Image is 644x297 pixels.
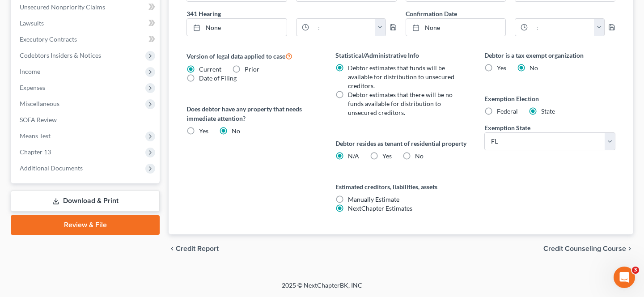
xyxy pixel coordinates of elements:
[528,19,594,36] input: -- : --
[484,51,615,60] label: Debtor is a tax exempt organization
[176,245,219,252] span: Credit Report
[13,112,160,128] a: SOFA Review
[335,51,466,60] label: Statistical/Administrative Info
[401,9,620,18] label: Confirmation Date
[20,3,105,11] span: Unsecured Nonpriority Claims
[626,245,633,252] i: chevron_right
[406,19,506,36] a: None
[484,94,615,103] label: Exemption Election
[169,245,219,252] button: chevron_left Credit Report
[382,152,392,160] span: Yes
[186,51,318,61] label: Version of legal data applied to case
[11,191,160,212] a: Download & Print
[20,164,83,172] span: Additional Documents
[348,64,454,89] span: Debtor estimates that funds will be available for distribution to unsecured creditors.
[497,64,506,72] span: Yes
[199,127,208,135] span: Yes
[20,84,45,91] span: Expenses
[632,267,639,274] span: 3
[309,19,375,36] input: -- : --
[20,116,57,123] span: SOFA Review
[614,267,635,288] iframe: Intercom live chat
[20,68,40,75] span: Income
[530,64,538,72] span: No
[20,132,51,140] span: Means Test
[11,215,160,235] a: Review & File
[348,91,453,116] span: Debtor estimates that there will be no funds available for distribution to unsecured creditors.
[245,65,259,73] span: Prior
[415,152,424,160] span: No
[348,152,359,160] span: N/A
[484,123,530,132] label: Exemption State
[335,139,466,148] label: Debtor resides as tenant of residential property
[169,245,176,252] i: chevron_left
[541,107,555,115] span: State
[187,19,287,36] a: None
[543,245,626,252] span: Credit Counseling Course
[348,195,399,203] span: Manually Estimate
[20,100,59,107] span: Miscellaneous
[20,19,44,27] span: Lawsuits
[20,35,77,43] span: Executory Contracts
[67,281,577,297] div: 2025 © NextChapterBK, INC
[182,9,401,18] label: 341 Hearing
[543,245,633,252] button: Credit Counseling Course chevron_right
[13,31,160,47] a: Executory Contracts
[335,182,466,191] label: Estimated creditors, liabilities, assets
[232,127,240,135] span: No
[20,148,51,156] span: Chapter 13
[497,107,518,115] span: Federal
[199,65,221,73] span: Current
[199,74,237,82] span: Date of Filing
[13,15,160,31] a: Lawsuits
[186,104,318,123] label: Does debtor have any property that needs immediate attention?
[20,51,101,59] span: Codebtors Insiders & Notices
[348,204,412,212] span: NextChapter Estimates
